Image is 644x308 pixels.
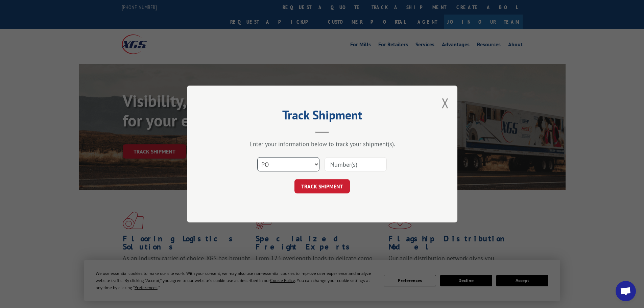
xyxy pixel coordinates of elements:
h2: Track Shipment [221,110,424,123]
div: Enter your information below to track your shipment(s). [221,140,424,148]
a: Open chat [616,281,636,301]
input: Number(s) [325,157,387,171]
button: TRACK SHIPMENT [294,179,350,193]
button: Close modal [442,94,449,112]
